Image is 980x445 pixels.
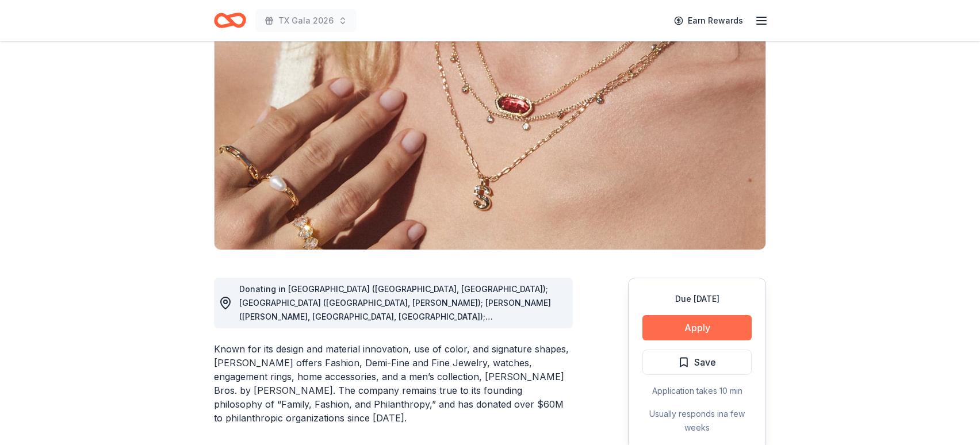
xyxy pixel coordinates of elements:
[642,350,752,375] button: Save
[642,315,752,340] button: Apply
[255,9,357,32] button: TX Gala 2026
[215,30,765,250] img: Image for Kendra Scott
[642,292,752,306] div: Due [DATE]
[642,384,752,398] div: Application takes 10 min
[667,10,750,31] a: Earn Rewards
[214,7,246,34] a: Home
[214,342,573,425] div: Known for its design and material innovation, use of color, and signature shapes, [PERSON_NAME] o...
[694,355,716,370] span: Save
[278,14,334,28] span: TX Gala 2026
[642,407,752,435] div: Usually responds in a few weeks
